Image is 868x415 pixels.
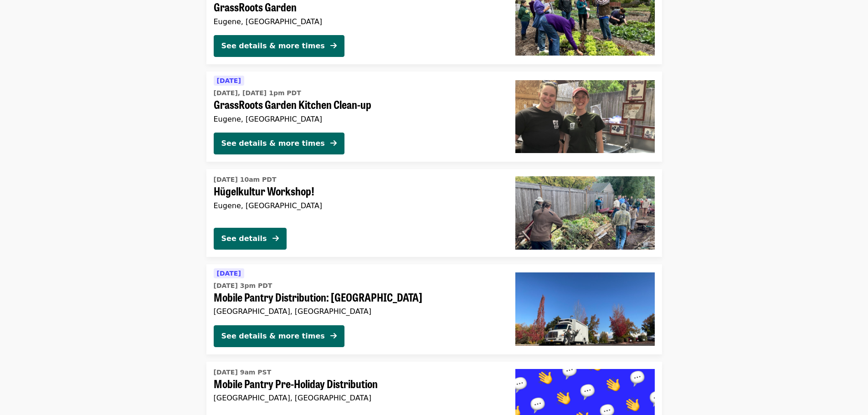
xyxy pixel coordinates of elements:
div: See details [221,233,267,244]
img: Hügelkultur Workshop! organized by FOOD For Lane County [515,176,655,249]
button: See details & more times [214,325,344,347]
div: Eugene, [GEOGRAPHIC_DATA] [214,201,501,210]
span: GrassRoots Garden Kitchen Clean-up [214,98,501,111]
i: arrow-right icon [272,234,279,243]
img: GrassRoots Garden Kitchen Clean-up organized by FOOD For Lane County [515,80,655,153]
time: [DATE], [DATE] 1pm PDT [214,88,301,98]
button: See details [214,228,287,250]
span: Mobile Pantry Distribution: [GEOGRAPHIC_DATA] [214,291,501,304]
div: See details & more times [221,331,325,342]
div: Eugene, [GEOGRAPHIC_DATA] [214,115,501,123]
i: arrow-right icon [330,41,337,50]
div: See details & more times [221,138,325,149]
i: arrow-right icon [330,139,337,148]
a: See details for "Mobile Pantry Distribution: Springfield" [206,264,662,354]
a: See details for "Hügelkultur Workshop!" [206,169,662,256]
i: arrow-right icon [330,332,337,340]
div: See details & more times [221,41,325,51]
span: GrassRoots Garden [214,0,501,14]
time: [DATE] 10am PDT [214,175,277,184]
time: [DATE] 3pm PDT [214,281,272,291]
a: See details for "GrassRoots Garden Kitchen Clean-up" [206,72,662,162]
img: Mobile Pantry Distribution: Springfield organized by FOOD For Lane County [515,272,655,345]
span: [DATE] [217,270,241,277]
button: See details & more times [214,35,344,57]
button: See details & more times [214,133,344,154]
div: [GEOGRAPHIC_DATA], [GEOGRAPHIC_DATA] [214,394,501,402]
div: Eugene, [GEOGRAPHIC_DATA] [214,17,501,26]
span: Hügelkultur Workshop! [214,184,501,198]
span: [DATE] [217,77,241,84]
span: Mobile Pantry Pre-Holiday Distribution [214,377,501,390]
div: [GEOGRAPHIC_DATA], [GEOGRAPHIC_DATA] [214,307,501,316]
time: [DATE] 9am PST [214,368,272,377]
